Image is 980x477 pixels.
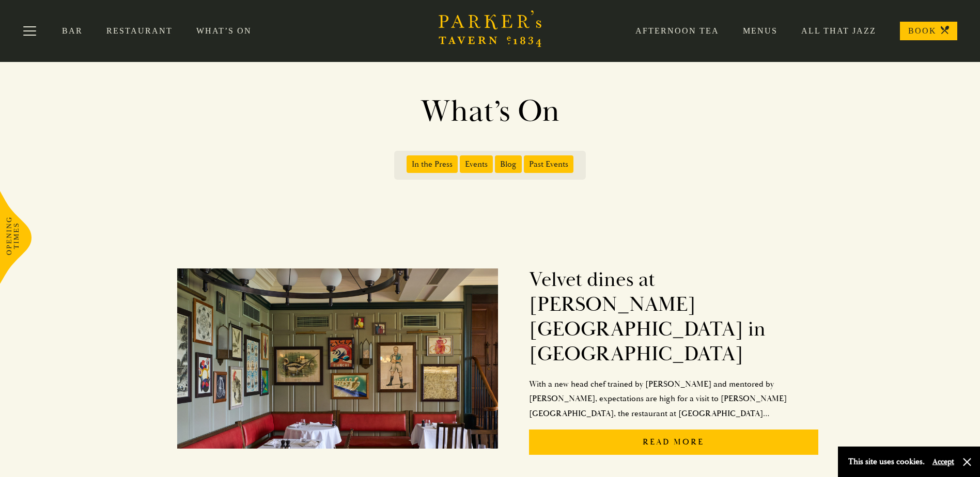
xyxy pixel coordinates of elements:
[460,155,493,173] span: Events
[529,267,818,367] h2: Velvet dines at [PERSON_NAME][GEOGRAPHIC_DATA] in [GEOGRAPHIC_DATA]
[495,155,522,173] span: Blog
[529,430,818,455] p: Read More
[196,93,785,130] h1: What’s On
[529,377,818,421] p: With a new head chef trained by [PERSON_NAME] and mentored by [PERSON_NAME], expectations are hig...
[524,155,573,173] span: Past Events
[407,155,458,173] span: In the Press
[177,257,818,463] a: Velvet dines at [PERSON_NAME][GEOGRAPHIC_DATA] in [GEOGRAPHIC_DATA]With a new head chef trained b...
[962,457,972,467] button: Close and accept
[932,457,954,467] button: Accept
[848,454,925,469] p: This site uses cookies.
